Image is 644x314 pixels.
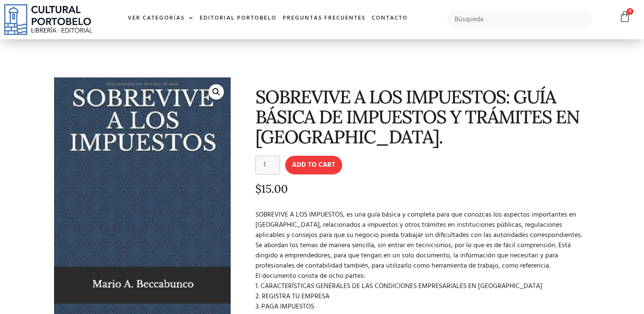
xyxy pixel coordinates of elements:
h1: SOBREVIVE A LOS IMPUESTOS: GUÍA BÁSICA DE IMPUESTOS Y TRÁMITES EN [GEOGRAPHIC_DATA]. [255,87,588,147]
input: Product quantity [255,156,280,174]
a: Preguntas frecuentes [280,9,369,28]
a: Ver Categorías [125,9,197,28]
a: 0 [619,11,631,23]
bdi: 15.00 [255,182,288,196]
span: $ [255,182,261,196]
span: 0 [627,8,633,15]
input: Búsqueda [447,11,592,29]
button: Add to cart [285,156,342,174]
a: Contacto [369,9,411,28]
a: Editorial Portobelo [197,9,280,28]
a: 🔍 [209,84,224,100]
